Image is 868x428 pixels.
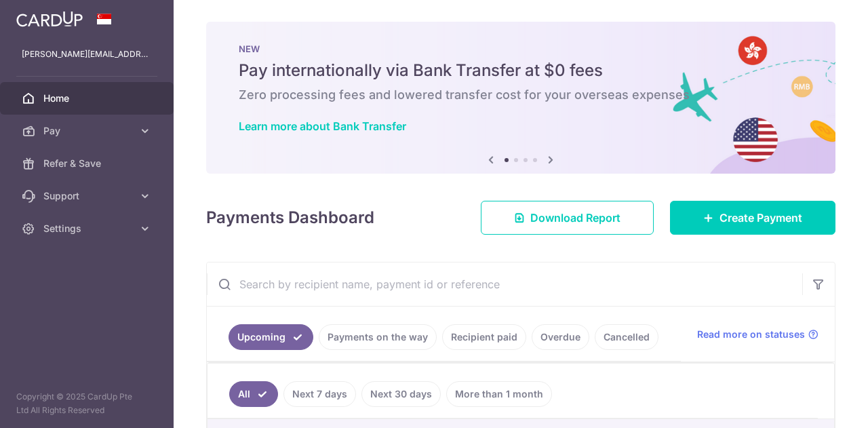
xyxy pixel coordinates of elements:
[239,60,803,81] h5: Pay internationally via Bank Transfer at $0 fees
[16,11,83,27] img: CardUp
[319,324,437,350] a: Payments on the way
[43,92,133,105] span: Home
[239,119,406,133] a: Learn more about Bank Transfer
[43,124,133,138] span: Pay
[595,324,658,350] a: Cancelled
[530,210,620,226] span: Download Report
[43,222,133,235] span: Settings
[670,201,835,235] a: Create Payment
[206,22,835,174] img: Bank transfer banner
[22,47,152,61] p: [PERSON_NAME][EMAIL_ADDRESS][DOMAIN_NAME]
[697,328,818,341] a: Read more on statuses
[697,328,805,341] span: Read more on statuses
[239,43,803,54] p: NEW
[229,381,278,407] a: All
[361,381,441,407] a: Next 30 days
[239,87,803,103] h6: Zero processing fees and lowered transfer cost for your overseas expenses
[229,324,313,350] a: Upcoming
[719,210,802,226] span: Create Payment
[283,381,356,407] a: Next 7 days
[446,381,552,407] a: More than 1 month
[206,206,374,230] h4: Payments Dashboard
[43,189,133,203] span: Support
[442,324,526,350] a: Recipient paid
[207,262,802,306] input: Search by recipient name, payment id or reference
[43,157,133,170] span: Refer & Save
[532,324,589,350] a: Overdue
[481,201,654,235] a: Download Report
